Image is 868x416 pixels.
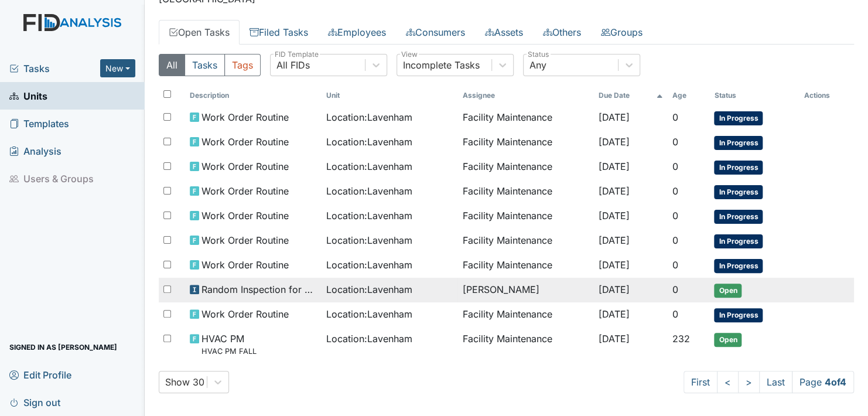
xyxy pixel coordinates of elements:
[326,135,412,149] span: Location : Lavenham
[672,136,678,148] span: 0
[599,161,630,172] span: [DATE]
[159,54,185,76] button: All
[599,259,630,271] span: [DATE]
[672,111,678,123] span: 0
[326,184,412,198] span: Location : Lavenham
[672,259,678,271] span: 0
[184,54,225,76] button: Tasks
[738,371,760,393] a: >
[9,87,47,105] span: Units
[457,327,594,362] td: Facility Maintenance
[9,338,117,356] span: Signed in as [PERSON_NAME]
[672,308,678,320] span: 0
[599,185,630,197] span: [DATE]
[759,371,792,393] a: Last
[668,86,709,105] th: Toggle SortBy
[529,58,546,72] div: Any
[100,59,135,77] button: New
[714,308,763,322] span: In Progress
[714,284,741,298] span: Open
[326,110,412,124] span: Location : Lavenham
[672,185,678,197] span: 0
[457,278,594,302] td: [PERSON_NAME]
[457,204,594,229] td: Facility Maintenance
[318,20,396,45] a: Employees
[201,233,289,247] span: Work Order Routine
[672,210,678,221] span: 0
[201,307,289,321] span: Work Order Routine
[533,20,591,45] a: Others
[714,111,763,125] span: In Progress
[201,209,289,223] span: Work Order Routine
[159,54,854,393] div: Open Tasks
[9,393,60,411] span: Sign out
[457,253,594,278] td: Facility Maintenance
[684,371,717,393] a: First
[159,20,240,45] a: Open Tasks
[475,20,533,45] a: Assets
[201,135,289,149] span: Work Order Routine
[165,375,204,389] div: Show 30
[457,86,594,105] th: Assignee
[709,86,799,105] th: Toggle SortBy
[457,155,594,179] td: Facility Maintenance
[326,282,412,296] span: Location : Lavenham
[322,86,458,105] th: Toggle SortBy
[326,159,412,173] span: Location : Lavenham
[599,234,630,246] span: [DATE]
[326,233,412,247] span: Location : Lavenham
[326,307,412,321] span: Location : Lavenham
[714,136,763,150] span: In Progress
[457,105,594,130] td: Facility Maintenance
[594,86,668,105] th: Toggle SortBy
[825,376,846,388] strong: 4 of 4
[403,58,480,72] div: Incomplete Tasks
[201,110,289,124] span: Work Order Routine
[201,159,289,173] span: Work Order Routine
[714,210,763,224] span: In Progress
[326,332,412,346] span: Location : Lavenham
[457,229,594,253] td: Facility Maintenance
[9,366,71,384] span: Edit Profile
[201,346,257,357] small: HVAC PM FALL
[240,20,318,45] a: Filed Tasks
[9,62,100,76] a: Tasks
[672,234,678,246] span: 0
[201,184,289,198] span: Work Order Routine
[714,259,763,273] span: In Progress
[163,90,171,98] input: Toggle All Rows Selected
[9,142,61,160] span: Analysis
[714,333,741,347] span: Open
[599,111,630,123] span: [DATE]
[9,114,69,132] span: Templates
[396,20,475,45] a: Consumers
[326,258,412,272] span: Location : Lavenham
[201,282,317,296] span: Random Inspection for Evening
[672,284,678,295] span: 0
[326,209,412,223] span: Location : Lavenham
[599,136,630,148] span: [DATE]
[159,54,261,76] div: Type filter
[457,179,594,204] td: Facility Maintenance
[457,130,594,155] td: Facility Maintenance
[672,161,678,172] span: 0
[224,54,261,76] button: Tags
[201,258,289,272] span: Work Order Routine
[714,185,763,199] span: In Progress
[714,234,763,248] span: In Progress
[599,333,630,345] span: [DATE]
[599,284,630,295] span: [DATE]
[717,371,739,393] a: <
[185,86,322,105] th: Toggle SortBy
[714,161,763,175] span: In Progress
[599,308,630,320] span: [DATE]
[799,86,854,105] th: Actions
[792,371,854,393] span: Page
[276,58,310,72] div: All FIDs
[684,371,854,393] nav: task-pagination
[457,302,594,327] td: Facility Maintenance
[672,333,690,345] span: 232
[591,20,652,45] a: Groups
[599,210,630,221] span: [DATE]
